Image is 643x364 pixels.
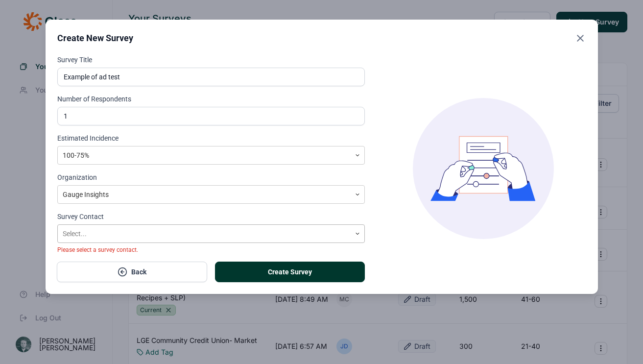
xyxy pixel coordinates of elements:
label: Survey Contact [57,212,365,221]
button: Close [574,31,586,45]
label: Organization [57,172,365,182]
label: Survey Title [57,55,365,65]
input: ex: Package testing study [57,68,365,86]
div: Please select a survey contact. [57,246,365,254]
label: Estimated Incidence [57,133,365,143]
button: Back [57,262,207,282]
label: Number of Respondents [57,94,365,104]
input: 1000 [57,107,365,125]
button: Create Survey [215,262,365,282]
h2: Create New Survey [57,31,133,45]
